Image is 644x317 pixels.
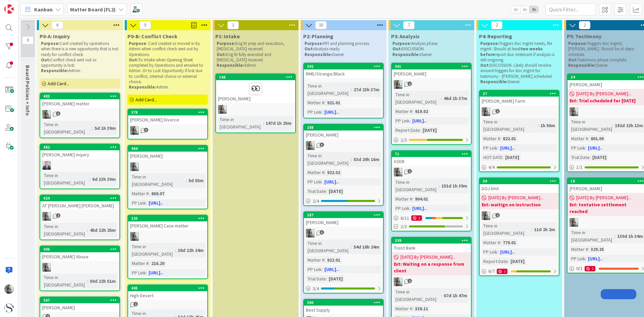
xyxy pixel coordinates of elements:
[392,244,471,252] div: Truist Bank
[351,156,352,163] span: :
[539,122,557,129] div: 1h 56m
[408,169,412,173] span: 1
[131,216,207,221] div: 225
[395,238,471,243] div: 339
[128,232,207,241] div: LG
[413,195,430,203] div: 904.01
[392,80,471,89] div: LG
[591,154,608,161] div: [DATE]
[395,64,471,69] div: 361
[501,239,518,246] div: 779.01
[40,150,119,159] div: [PERSON_NAME] inquiry
[394,195,412,203] div: Matter #
[128,215,207,230] div: 225[PERSON_NAME] Case matter
[43,247,119,252] div: 406
[483,179,559,183] div: 30
[588,145,602,151] a: [URL]..
[439,182,440,190] span: :
[392,63,471,78] div: 361[PERSON_NAME]
[442,95,469,102] div: 46d 1h 37m
[480,91,559,97] div: 27
[588,256,602,262] a: [URL]..
[70,6,116,13] b: Matter Board (FL2)
[40,93,119,99] div: 483
[42,121,92,136] div: Time in [GEOGRAPHIC_DATA]
[497,269,507,274] div: 1
[413,108,430,115] div: 919.02
[149,260,150,267] span: :
[219,75,295,80] div: 166
[264,119,293,127] div: 147d 1h 25m
[412,205,427,211] a: [URL]..
[43,94,119,99] div: 483
[324,256,325,264] span: :
[482,211,490,220] img: LG
[400,254,455,261] span: [DATE] By [PERSON_NAME]...
[410,117,411,124] span: :
[90,175,91,183] span: :
[400,137,407,144] span: 2 / 3
[495,213,500,217] span: 2
[306,108,322,116] div: PP Link
[127,109,208,140] a: 378[PERSON_NAME] DivorceLG
[306,141,315,150] img: LG
[612,122,613,129] span: :
[412,118,427,124] a: [URL]..
[483,91,559,96] div: 27
[570,135,588,142] div: Matter #
[128,152,207,160] div: [PERSON_NAME]
[570,218,578,227] img: LG
[48,81,69,87] span: Add Card...
[42,223,87,237] div: Time in [GEOGRAPHIC_DATA]
[128,109,207,115] div: 378
[42,110,51,119] img: LG
[585,266,595,271] div: 1
[40,246,119,261] div: 406[PERSON_NAME] Abuse
[149,270,163,276] a: [URL]..
[40,212,119,221] div: LG
[263,119,264,127] span: :
[480,184,559,193] div: DOJ-DHA
[304,69,383,78] div: RMD/Strange/Black
[304,197,383,205] div: 2/4
[87,277,88,285] span: :
[392,63,471,69] div: 361
[482,222,531,237] div: Time in [GEOGRAPHIC_DATA]
[570,255,585,262] div: PP Link
[408,82,412,86] span: 1
[149,200,163,206] a: [URL]..
[216,74,295,103] div: 166[PERSON_NAME]
[482,201,557,208] b: Ext: waitign on instruction
[88,277,117,285] div: 50d 22h 51m
[40,144,119,159] div: 482[PERSON_NAME] inquiry
[42,212,51,221] img: LG
[614,232,615,240] span: :
[150,190,166,197] div: 869.07
[327,275,344,282] div: [DATE]
[56,213,60,218] span: 1
[325,169,342,176] div: 922.02
[130,260,149,267] div: Matter #
[130,126,139,135] img: LG
[394,117,410,124] div: PP Link
[497,248,498,256] span: :
[130,190,149,197] div: Matter #
[176,247,205,254] div: 38d 22h 24m
[40,195,120,240] a: 424AT [PERSON_NAME] [PERSON_NAME]LGTime in [GEOGRAPHIC_DATA]:45d 22h 25m
[570,107,578,116] img: LG
[40,263,119,272] div: LG
[482,144,497,152] div: PP Link
[400,215,409,222] span: 6 / 11
[42,172,90,187] div: Time in [GEOGRAPHIC_DATA]
[91,175,117,183] div: 6d 13h 30m
[322,108,323,116] span: :
[590,154,591,161] span: :
[482,118,538,133] div: Time in [GEOGRAPHIC_DATA]
[585,144,586,152] span: :
[43,196,119,201] div: 424
[40,93,119,108] div: 483[PERSON_NAME] matter
[408,279,412,283] span: 1
[93,124,117,132] div: 5d 1h 39m
[306,169,324,176] div: Matter #
[482,107,490,116] img: LG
